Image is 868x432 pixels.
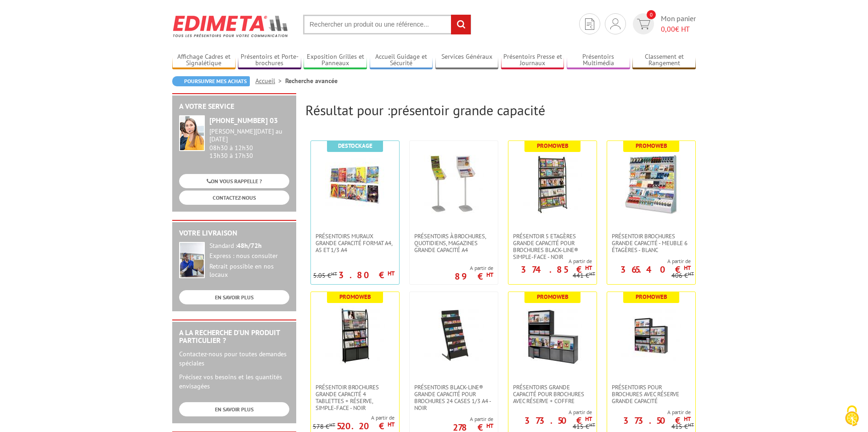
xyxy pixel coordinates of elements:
p: 415 € [671,423,694,430]
p: 406 € [671,272,694,279]
div: 08h30 à 12h30 13h30 à 17h30 [209,128,289,159]
div: [PERSON_NAME][DATE] au [DATE] [209,128,289,143]
a: Accueil Guidage et Sécurité [370,53,433,68]
span: Présentoirs à brochures, quotidiens, magazines grande capacité A4 [414,233,493,253]
a: Présentoirs à brochures, quotidiens, magazines grande capacité A4 [410,233,498,253]
sup: HT [585,415,592,423]
p: 441 € [573,272,595,279]
div: Express : nous consulter [209,252,289,260]
a: devis rapide 0 Mon panier 0,00€ HT [631,13,696,34]
span: Présentoirs Black-Line® grande capacité pour brochures 24 cases 1/3 A4 - noir [414,384,493,411]
a: Accueil [255,77,285,85]
sup: HT [589,421,595,428]
img: Edimeta [172,9,289,43]
p: 89 € [455,274,493,279]
p: 365.40 € [620,267,691,272]
img: Présentoirs Black-Line® grande capacité pour brochures 24 cases 1/3 A4 - noir [424,306,484,365]
a: EN SAVOIR PLUS [179,402,289,416]
a: Présentoir 5 Etagères grande capacité pour brochures Black-Line® simple-face - Noir [508,233,597,260]
b: Destockage [338,142,372,150]
div: Retrait possible en nos locaux [209,263,289,279]
img: widget-service.jpg [179,115,205,151]
span: A partir de [607,258,691,265]
a: EN SAVOIR PLUS [179,290,289,304]
span: Mon panier [661,13,696,34]
p: 374.85 € [521,267,592,272]
h2: Votre livraison [179,229,289,237]
sup: HT [486,422,493,430]
b: Promoweb [537,293,569,301]
img: devis rapide [637,19,650,29]
p: 5.05 € [313,272,337,279]
span: A partir de [453,415,493,423]
p: Contactez-nous pour toutes demandes spéciales [179,349,289,368]
a: Présentoir Brochures grande capacité - Meuble 6 étagères - Blanc [607,233,695,253]
span: Présentoir 5 Etagères grande capacité pour brochures Black-Line® simple-face - Noir [513,233,592,260]
span: Présentoirs pour Brochures avec réserve Grande capacité [612,384,691,404]
sup: HT [329,421,335,428]
sup: HT [684,415,691,423]
b: Promoweb [537,142,569,150]
input: Rechercher un produit ou une référence... [303,15,471,34]
img: widget-livraison.jpg [179,242,205,278]
p: 415 € [573,423,595,430]
p: 278 € [453,425,493,430]
span: A partir de [313,414,395,421]
img: devis rapide [585,18,594,30]
sup: HT [486,271,493,279]
img: PRÉSENTOIRS MURAUX GRANDE CAPACITÉ FORMAT A4, A5 ET 1/3 A4 [325,155,385,214]
li: Recherche avancée [285,76,338,85]
a: Affichage Cadres et Signalétique [172,53,236,68]
span: € HT [661,24,696,34]
sup: HT [585,264,592,272]
img: Présentoirs grande capacité pour brochures avec réserve + coffre [523,306,582,365]
img: Présentoirs pour Brochures avec réserve Grande capacité [621,306,681,365]
span: A partir de [607,409,691,416]
a: Présentoirs et Porte-brochures [238,53,301,68]
a: Présentoirs Multimédia [567,53,630,68]
b: Promoweb [339,293,371,301]
sup: HT [388,421,395,428]
img: Présentoir Brochures grande capacité - Meuble 6 étagères - Blanc [621,155,681,214]
sup: HT [589,270,595,277]
a: Classement et Rangement [632,53,696,68]
a: Présentoirs Presse et Journaux [501,53,564,68]
a: Services Généraux [435,53,499,68]
p: 578 € [313,423,335,430]
div: Standard : [209,242,289,250]
a: PRÉSENTOIRS MURAUX GRANDE CAPACITÉ FORMAT A4, A5 ET 1/3 A4 [311,233,399,253]
p: 3.80 € [338,272,395,278]
a: Exposition Grilles et Panneaux [304,53,367,68]
span: Présentoir brochures Grande capacité 4 tablettes + réserve, simple-face - Noir [316,384,395,411]
a: CONTACTEZ-NOUS [179,191,289,205]
a: Présentoirs grande capacité pour brochures avec réserve + coffre [508,384,597,404]
strong: 48h/72h [237,241,262,250]
a: Présentoirs pour Brochures avec réserve Grande capacité [607,384,695,404]
p: 520.20 € [337,423,395,429]
span: PRÉSENTOIRS MURAUX GRANDE CAPACITÉ FORMAT A4, A5 ET 1/3 A4 [316,233,395,253]
img: Présentoir brochures Grande capacité 4 tablettes + réserve, simple-face - Noir [325,306,385,365]
p: Précisez vos besoins et les quantités envisagées [179,372,289,391]
p: 373.50 € [623,418,691,423]
span: Présentoir Brochures grande capacité - Meuble 6 étagères - Blanc [612,233,691,253]
a: Présentoirs Black-Line® grande capacité pour brochures 24 cases 1/3 A4 - noir [410,384,498,411]
a: Poursuivre mes achats [172,76,250,86]
span: A partir de [455,264,493,272]
b: Promoweb [636,293,667,301]
a: ON VOUS RAPPELLE ? [179,174,289,188]
sup: HT [388,269,395,277]
h2: A votre service [179,102,289,111]
span: 0,00 [661,24,675,34]
sup: HT [688,270,694,277]
sup: HT [684,264,691,272]
button: Cookies (fenêtre modale) [836,401,868,432]
span: A partir de [508,258,592,265]
img: Cookies (fenêtre modale) [840,404,863,427]
b: Promoweb [636,142,667,150]
h2: A la recherche d'un produit particulier ? [179,329,289,345]
h2: Résultat pour : [305,102,696,118]
img: Présentoir 5 Etagères grande capacité pour brochures Black-Line® simple-face - Noir [523,155,582,214]
img: devis rapide [610,18,620,29]
sup: HT [331,270,337,277]
img: Présentoirs à brochures, quotidiens, magazines grande capacité A4 [424,155,484,214]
